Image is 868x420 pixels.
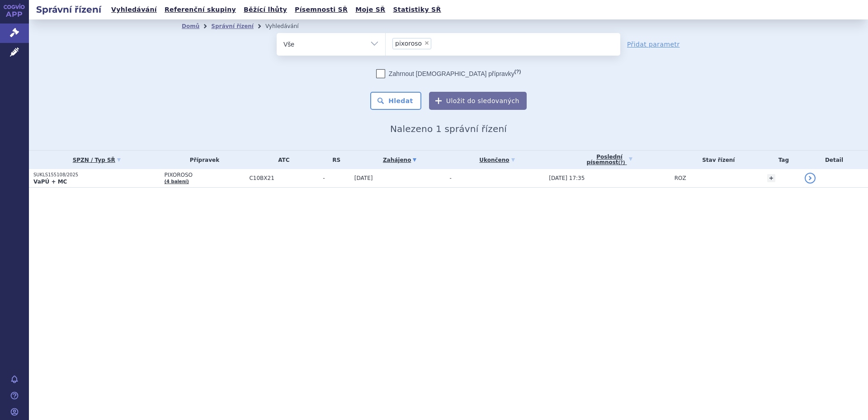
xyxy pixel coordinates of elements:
[29,3,108,16] h2: Správní řízení
[390,123,507,134] span: Nalezeno 1 správní řízení
[160,151,245,169] th: Přípravek
[618,160,625,165] abbr: (?)
[211,23,254,29] a: Správní řízení
[449,175,451,181] span: -
[353,4,388,16] a: Moje SŘ
[33,179,67,185] strong: VaPÚ + MC
[627,40,680,49] a: Přidat parametr
[763,151,800,169] th: Tag
[265,19,311,33] li: Vyhledávání
[162,4,239,16] a: Referenční skupiny
[323,175,350,181] span: -
[108,4,160,16] a: Vyhledávání
[354,154,445,166] a: Zahájeno
[292,4,350,16] a: Písemnosti SŘ
[549,175,585,181] span: [DATE] 17:35
[434,38,439,49] input: pixoroso
[33,172,160,178] p: SUKLS155108/2025
[182,23,199,29] a: Domů
[514,69,521,75] abbr: (?)
[370,92,421,110] button: Hledat
[33,154,160,166] a: SPZN / Typ SŘ
[424,40,429,46] span: ×
[549,151,670,169] a: Poslednípísemnost(?)
[241,4,290,16] a: Běžící lhůty
[805,173,816,184] a: detail
[249,175,318,181] span: C10BX21
[800,151,868,169] th: Detail
[165,179,189,184] a: (4 balení)
[395,40,422,47] span: pixoroso
[767,174,775,182] a: +
[390,4,443,16] a: Statistiky SŘ
[670,151,763,169] th: Stav řízení
[165,172,245,178] span: PIXOROSO
[245,151,318,169] th: ATC
[429,92,527,110] button: Uložit do sledovaných
[376,69,521,78] label: Zahrnout [DEMOGRAPHIC_DATA] přípravky
[354,175,373,181] span: [DATE]
[675,175,686,181] span: ROZ
[318,151,350,169] th: RS
[449,154,544,166] a: Ukončeno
